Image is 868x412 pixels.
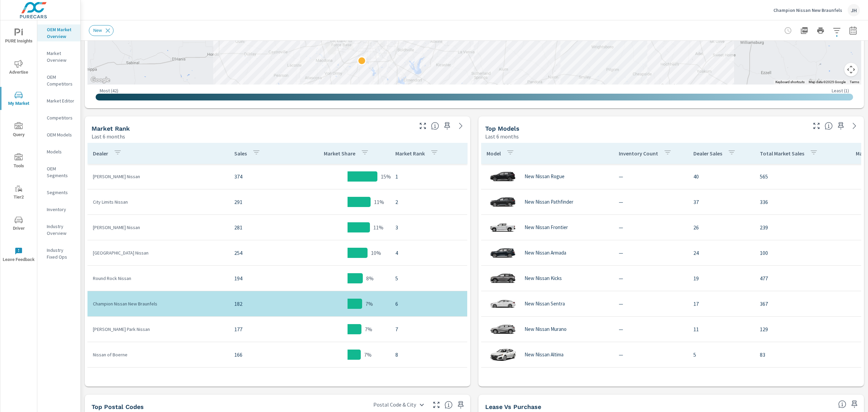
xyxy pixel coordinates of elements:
[93,150,108,157] p: Dealer
[525,326,567,332] p: New Nissan Murano
[395,325,462,333] p: 7
[2,247,35,264] span: Leave Feedback
[47,206,75,213] p: Inventory
[693,249,749,257] p: 24
[849,399,860,410] span: Save this to your personalized report
[619,223,683,231] p: —
[525,199,573,205] p: New Nissan Pathfinder
[485,125,519,132] h5: Top Models
[234,300,300,308] p: 182
[431,122,439,130] span: Market Rank shows you how you rank, in terms of sales, to other dealerships in your market. “Mark...
[760,172,832,181] p: 565
[760,274,832,282] p: 477
[234,325,300,333] p: 177
[760,300,832,308] p: 367
[366,274,374,282] p: 8%
[835,120,846,131] span: Save this to your personalized report
[832,88,849,94] p: Least ( 1 )
[37,24,80,41] div: OEM Market Overview
[395,198,462,206] p: 2
[830,24,844,37] button: Apply Filters
[814,24,827,37] button: Print Report
[775,80,805,85] button: Keyboard shortcuts
[487,150,501,157] p: Model
[445,401,453,409] span: Top Postal Codes shows you how you rank, in terms of sales, to other dealerships in your market. ...
[234,249,300,257] p: 254
[760,325,832,333] p: 129
[37,204,80,214] div: Inventory
[848,4,860,16] div: JH
[693,300,749,308] p: 17
[234,223,300,231] p: 281
[485,132,519,141] p: Last 6 months
[619,300,683,308] p: —
[846,24,860,37] button: Select Date Range
[489,319,516,339] img: glamour
[850,80,859,84] a: Terms (opens in new tab)
[234,351,300,359] p: 166
[489,344,516,365] img: glamour
[47,189,75,196] p: Segments
[89,28,106,33] span: New
[693,198,749,206] p: 37
[47,74,75,87] p: OEM Competitors
[2,29,35,45] span: PURE Insights
[693,172,749,181] p: 40
[92,403,144,410] h5: Top Postal Codes
[37,113,80,123] div: Competitors
[760,249,832,257] p: 100
[395,351,462,359] p: 8
[37,72,80,89] div: OEM Competitors
[37,96,80,106] div: Market Editor
[47,114,75,121] p: Competitors
[525,173,565,180] p: New Nissan Rogue
[693,325,749,333] p: 11
[47,50,75,63] p: Market Overview
[525,250,566,256] p: New Nissan Armada
[489,192,516,212] img: glamour
[619,172,683,181] p: —
[366,300,373,308] p: 7%
[619,351,683,359] p: —
[760,198,832,206] p: 336
[489,217,516,238] img: glamour
[693,274,749,282] p: 19
[93,224,223,231] p: [PERSON_NAME] Nissan
[47,148,75,155] p: Models
[760,150,804,157] p: Total Market Sales
[364,351,372,359] p: 7%
[373,223,383,231] p: 11%
[525,301,565,307] p: New Nissan Sentra
[619,274,683,282] p: —
[37,245,80,262] div: Industry Fixed Ops
[93,173,223,180] p: [PERSON_NAME] Nissan
[93,249,223,256] p: [GEOGRAPHIC_DATA] Nissan
[37,147,80,157] div: Models
[417,120,428,131] button: Make Fullscreen
[324,150,355,157] p: Market Share
[797,24,811,37] button: "Export Report to PDF"
[47,247,75,260] p: Industry Fixed Ops
[395,223,462,231] p: 3
[395,300,462,308] p: 6
[693,223,749,231] p: 26
[2,185,35,201] span: Tier2
[374,198,384,206] p: 11%
[844,63,858,76] button: Map camera controls
[693,150,722,157] p: Dealer Sales
[381,172,391,181] p: 15%
[825,122,833,130] span: Find the biggest opportunities within your model lineup nationwide. [Source: Market registration ...
[92,125,130,132] h5: Market Rank
[760,223,832,231] p: 239
[37,187,80,198] div: Segments
[47,223,75,237] p: Industry Overview
[489,294,516,314] img: glamour
[371,249,381,257] p: 10%
[525,224,568,230] p: New Nissan Frontier
[773,7,842,13] p: Champion Nissan New Braunfels
[619,325,683,333] p: —
[485,403,541,410] h5: Lease vs Purchase
[93,275,223,282] p: Round Rock Nissan
[369,399,428,411] div: Postal Code & City
[395,172,462,181] p: 1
